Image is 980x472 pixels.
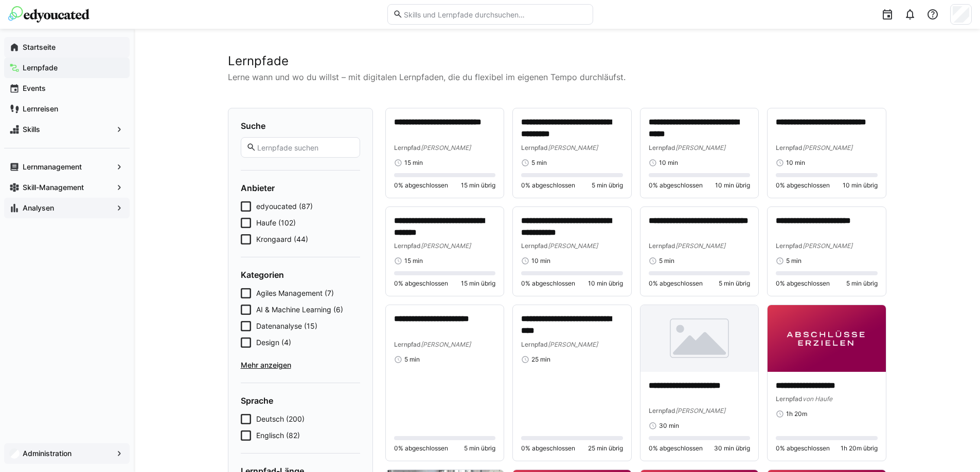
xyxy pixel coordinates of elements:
span: [PERSON_NAME] [675,242,725,250]
input: Skills und Lernpfade durchsuchen… [403,10,587,19]
span: [PERSON_NAME] [675,407,725,414]
span: 30 min [659,422,679,430]
span: 10 min [531,257,550,265]
span: Mehr anzeigen [241,360,360,370]
span: Agiles Management (7) [256,288,334,298]
img: image [768,305,886,371]
span: [PERSON_NAME] [548,242,598,250]
span: 0% abgeschlossen [394,181,448,190]
span: [PERSON_NAME] [675,144,725,152]
span: 0% abgeschlossen [776,181,830,190]
span: 0% abgeschlossen [521,444,575,452]
span: 25 min übrig [588,444,623,452]
span: Lernpfad [521,341,548,348]
span: [PERSON_NAME] [803,242,852,250]
span: Lernpfad [394,144,421,152]
span: Datenanalyse (15) [256,321,317,331]
span: Lernpfad [776,395,803,403]
span: 15 min [404,159,423,167]
span: Haufe (102) [256,218,296,228]
span: 1h 20m [786,410,807,418]
span: 0% abgeschlossen [521,181,575,190]
span: 5 min übrig [846,279,878,288]
h4: Suche [241,121,360,131]
span: 25 min [531,355,550,364]
span: Lernpfad [521,242,548,250]
span: 5 min übrig [464,444,495,452]
span: AI & Machine Learning (6) [256,305,343,315]
span: Krongaard (44) [256,234,308,244]
h2: Lernpfade [228,53,886,69]
span: 0% abgeschlossen [521,279,575,288]
span: 0% abgeschlossen [649,444,703,452]
span: Lernpfad [649,407,675,414]
span: [PERSON_NAME] [803,144,852,152]
span: Lernpfad [776,144,803,152]
span: Lernpfad [394,242,421,250]
span: 5 min [531,159,547,167]
span: edyoucated (87) [256,201,313,212]
span: 5 min übrig [719,279,750,288]
span: 10 min übrig [588,279,623,288]
span: Deutsch (200) [256,414,305,424]
span: 15 min übrig [461,181,495,190]
p: Lerne wann und wo du willst – mit digitalen Lernpfaden, die du flexibel im eigenen Tempo durchläu... [228,71,886,83]
span: 15 min übrig [461,279,495,288]
span: 5 min [404,355,420,364]
span: 5 min [786,257,801,265]
span: Englisch (82) [256,430,300,441]
span: 5 min [659,257,674,265]
span: [PERSON_NAME] [548,144,598,152]
span: 0% abgeschlossen [649,279,703,288]
span: Lernpfad [776,242,803,250]
span: Lernpfad [521,144,548,152]
span: 0% abgeschlossen [776,279,830,288]
span: 10 min [659,159,678,167]
span: 1h 20m übrig [841,444,878,452]
span: 5 min übrig [592,181,623,190]
img: image [640,305,759,371]
span: 10 min übrig [715,181,750,190]
span: [PERSON_NAME] [421,144,471,152]
span: 0% abgeschlossen [394,279,448,288]
span: [PERSON_NAME] [421,242,471,250]
span: Design (4) [256,337,291,348]
span: 10 min [786,159,805,167]
span: 0% abgeschlossen [394,444,448,452]
span: Lernpfad [649,242,675,250]
span: 15 min [404,257,423,265]
span: 30 min übrig [714,444,750,452]
h4: Anbieter [241,183,360,193]
span: 10 min übrig [843,181,878,190]
span: [PERSON_NAME] [421,341,471,348]
h4: Kategorien [241,270,360,280]
span: 0% abgeschlossen [776,444,830,452]
span: 0% abgeschlossen [649,181,703,190]
input: Lernpfade suchen [256,143,354,152]
span: [PERSON_NAME] [548,341,598,348]
h4: Sprache [241,395,360,406]
span: von Haufe [803,395,832,403]
span: Lernpfad [394,341,421,348]
span: Lernpfad [649,144,675,152]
